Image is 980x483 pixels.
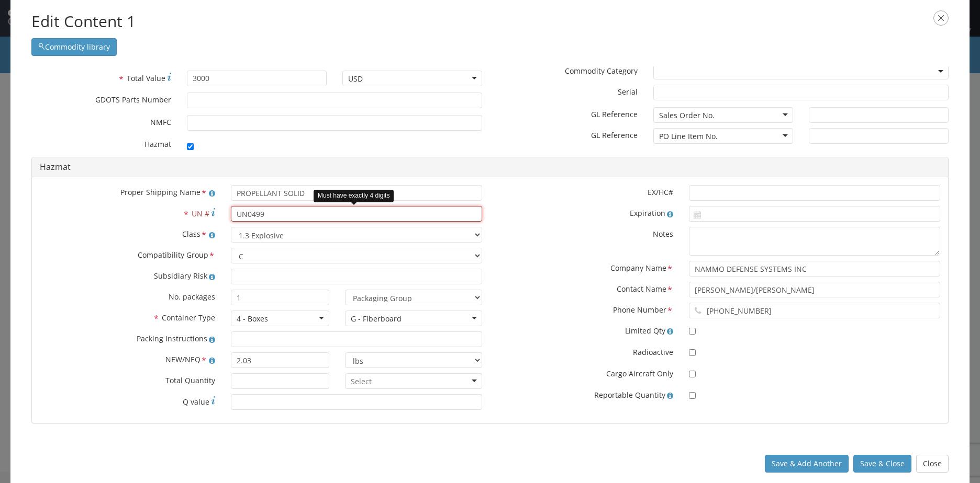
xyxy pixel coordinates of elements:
[490,345,681,358] label: Radioactive
[32,290,223,302] label: No. packages
[618,87,638,97] span: Serial
[31,38,117,56] button: Commodity library
[165,375,215,385] span: Total Quantity
[591,130,638,140] span: GL Reference
[144,139,171,149] span: Hazmat
[490,366,681,379] label: Cargo Aircraft Only
[150,117,171,127] span: NMFC
[351,314,402,324] div: G - Fiberboard
[490,324,681,336] label: Limited Qty
[32,185,223,199] label: Proper Shipping Name
[916,455,949,473] button: Close
[490,282,681,296] label: Contact Name
[32,248,223,262] label: Compatibility Group
[565,66,638,76] span: Commodity Category
[32,331,223,344] label: Packing Instructions
[659,131,718,142] div: PO Line Item No.
[490,261,681,275] label: Company Name
[31,10,949,33] h2: Edit Content 1
[490,388,681,400] label: Reportable Quantity
[32,352,223,366] label: NEW/NEQ
[348,74,363,84] div: USD
[490,185,681,198] label: EX/HC#
[314,190,394,202] div: Must have exactly 4 digits
[183,397,209,407] span: Q value
[853,455,911,473] button: Save & Close
[351,376,373,387] input: Select
[127,73,165,83] span: Total Value
[591,109,638,119] span: GL Reference
[490,227,681,239] label: Notes
[32,269,223,281] label: Subsidiary Risk
[40,161,71,172] a: Hazmat
[490,206,681,218] label: Expiration
[659,110,715,121] div: Sales Order No.
[32,227,223,241] label: Class
[490,303,681,317] label: Phone Number
[237,314,268,324] div: 4 - Boxes
[95,95,171,105] span: GDOTS Parts Number
[765,455,849,473] button: Save & Add Another
[192,209,209,218] span: UN #
[162,313,215,323] span: Container Type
